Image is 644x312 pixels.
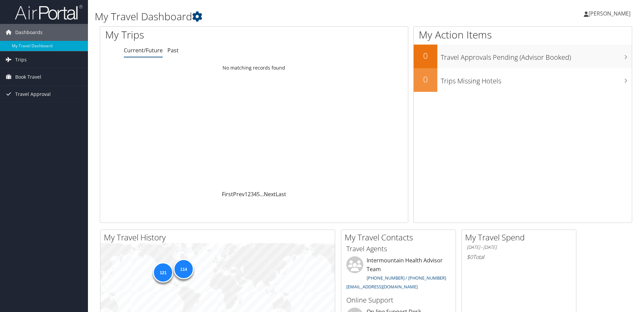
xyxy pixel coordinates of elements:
a: 5 [257,190,260,198]
h6: [DATE] - [DATE] [467,244,571,251]
span: [PERSON_NAME] [589,10,630,17]
td: No matching records found [100,62,408,74]
a: Last [276,190,286,198]
a: Past [167,47,179,54]
h3: Online Support [346,295,451,305]
span: Dashboards [15,24,43,41]
a: 0Trips Missing Hotels [414,68,632,92]
a: 1 [245,190,248,198]
a: [PERSON_NAME] [584,3,637,24]
a: 3 [251,190,254,198]
span: Book Travel [15,69,41,85]
h6: Total [467,253,571,261]
span: … [260,190,264,198]
span: Travel Approval [15,86,51,103]
h1: My Trips [105,28,275,42]
a: 0Travel Approvals Pending (Advisor Booked) [414,45,632,68]
h2: My Travel History [104,232,335,243]
a: [EMAIL_ADDRESS][DOMAIN_NAME] [346,284,418,290]
span: $0 [467,253,473,261]
h1: My Action Items [414,28,632,42]
div: 121 [153,262,173,283]
h2: 0 [414,74,437,85]
h3: Trips Missing Hotels [441,73,632,86]
div: 114 [174,259,194,279]
a: Prev [233,190,245,198]
a: 4 [254,190,257,198]
img: airportal-logo.png [15,4,83,20]
span: Trips [15,51,27,68]
h2: My Travel Spend [465,232,576,243]
h2: My Travel Contacts [345,232,456,243]
a: 2 [248,190,251,198]
a: Next [264,190,276,198]
a: First [222,190,233,198]
li: Intermountain Health Advisor Team [343,256,454,292]
a: [PHONE_NUMBER] / [PHONE_NUMBER] [367,275,446,281]
a: Current/Future [124,47,163,54]
h3: Travel Approvals Pending (Advisor Booked) [441,49,632,62]
h3: Travel Agents [346,244,451,254]
h1: My Travel Dashboard [95,9,456,24]
h2: 0 [414,50,437,61]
